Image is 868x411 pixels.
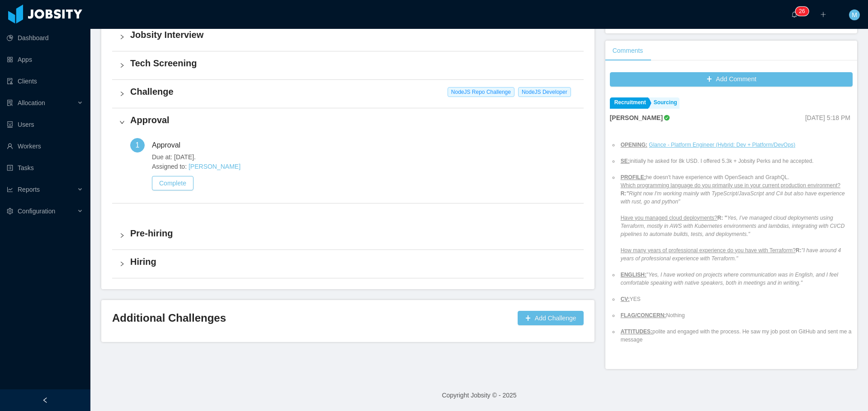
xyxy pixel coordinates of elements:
[152,180,193,187] a: Complete
[621,190,845,205] em: Right now I'm working mainly with TypeScript/JavaScript and C# but also have experience with rust...
[619,295,853,303] li: YES
[621,272,838,286] em: Yes, I have worked on projects where communication was in English, and I feel comfortable speakin...
[448,87,514,97] span: NodeJS Repo Challenge
[152,138,188,152] div: Approval
[805,114,850,121] span: [DATE] 5:18 PM
[852,9,857,20] span: M
[619,157,853,165] li: initially he asked for 8k USD. I offered 5.3k + Jobsity Perks and he accepted.
[820,11,826,18] i: icon: plus
[7,72,83,90] a: icon: auditClients
[112,250,584,278] div: icon: rightHiring
[112,222,584,249] div: icon: rightPre-hiring
[799,7,802,16] p: 2
[621,158,630,164] ins: SE:
[610,72,853,87] button: icon: plusAdd Comment
[130,28,576,41] h4: Jobsity Interview
[621,272,646,278] ins: ENGLISH:
[152,176,193,190] button: Complete
[119,34,125,40] i: icon: right
[621,215,717,221] ins: Have you managed cloud deployments?
[7,186,13,193] i: icon: line-chart
[152,152,576,162] span: Due at: [DATE].
[112,51,584,79] div: icon: rightTech Screening
[621,247,796,254] ins: How many years of professional experience do you have with Terraform?
[621,312,666,319] ins: FLAG/CONCERN:
[610,97,648,109] a: Recruitment
[18,186,40,193] span: Reports
[7,51,83,69] a: icon: appstoreApps
[621,247,841,262] em: "I have around 4 years of professional experience with Terraform."
[791,11,797,18] i: icon: bell
[621,142,647,148] ins: OPENING:
[18,208,55,215] span: Configuration
[717,215,727,221] strong: R: "
[112,80,584,108] div: icon: rightChallenge
[619,271,853,287] li: "
[621,190,627,197] strong: R:
[621,328,652,335] ins: ATTITUDES:
[518,311,584,325] button: icon: plusAdd Challenge
[796,247,802,254] strong: R:
[112,108,584,136] div: icon: rightApproval
[119,91,125,97] i: icon: right
[130,255,576,268] h4: Hiring
[626,190,629,197] em: "
[119,120,125,125] i: icon: right
[619,311,853,319] li: Nothing
[119,261,125,267] i: icon: right
[130,114,576,126] h4: Approval
[619,328,853,344] li: polite and engaged with the process. He saw my job post on GitHub and sent me a message
[621,215,845,237] em: Yes, I’ve managed cloud deployments using Terraform, mostly in AWS with Kubernetes environments a...
[7,115,83,134] a: icon: robotUsers
[130,85,576,98] h4: Challenge
[152,162,576,171] span: Assigned to:
[7,159,83,177] a: icon: profileTasks
[619,173,853,263] li: he doesn't have experience with OpenSeach and GraphQL.
[7,137,83,155] a: icon: userWorkers
[7,29,83,47] a: icon: pie-chartDashboard
[802,7,805,16] p: 6
[621,296,630,302] ins: CV:
[130,227,576,240] h4: Pre-hiring
[518,87,571,97] span: NodeJS Developer
[605,41,651,61] div: Comments
[621,174,646,180] ins: PROFILE:
[119,233,125,238] i: icon: right
[90,380,868,411] footer: Copyright Jobsity © - 2025
[7,100,13,106] i: icon: solution
[112,23,584,51] div: icon: rightJobsity Interview
[649,97,679,109] a: Sourcing
[130,57,576,69] h4: Tech Screening
[119,63,125,68] i: icon: right
[649,142,795,148] a: Glance - Platform Engineer (Hybrid: Dev + Platform/DevOps)
[18,99,45,106] span: Allocation
[7,208,13,214] i: icon: setting
[610,114,663,121] strong: [PERSON_NAME]
[189,163,241,170] a: [PERSON_NAME]
[112,311,514,325] h3: Additional Challenges
[136,141,140,149] span: 1
[621,182,840,189] ins: Which programming language do you primarily use in your current production environment?
[795,7,808,16] sup: 26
